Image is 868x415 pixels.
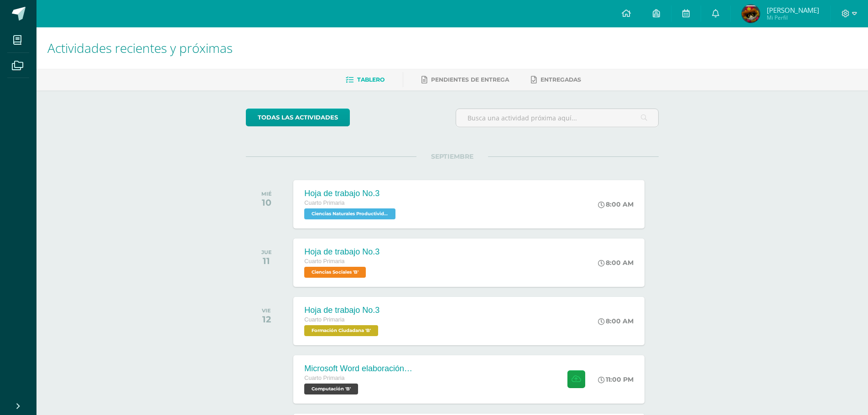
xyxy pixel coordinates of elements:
span: Ciencias Sociales 'B' [304,267,366,278]
span: Mi Perfil [767,14,819,21]
span: [PERSON_NAME] [767,5,819,15]
a: Pendientes de entrega [421,73,509,87]
div: Hoja de trabajo No.3 [304,189,398,198]
span: Formación Ciudadana 'B' [304,325,378,336]
img: 886e74245e7b0ff9fc3ca7c597b752df.png [742,5,760,23]
span: SEPTIEMBRE [416,152,488,161]
span: Entregadas [541,76,581,83]
div: 11:00 PM [598,375,634,384]
a: todas las Actividades [246,109,350,126]
div: 10 [261,197,272,208]
span: Cuarto Primaria [304,200,344,206]
div: 8:00 AM [598,317,634,325]
span: Tablero [357,76,385,83]
input: Busca una actividad próxima aquí... [456,109,658,127]
div: Hoja de trabajo No.3 [304,247,379,257]
div: VIE [262,307,271,314]
div: MIÉ [261,191,272,197]
span: Cuarto Primaria [304,375,344,381]
span: Computación 'B' [304,384,358,394]
div: 8:00 AM [598,259,634,267]
a: Tablero [346,73,385,87]
span: Cuarto Primaria [304,316,344,323]
span: Ciencias Naturales Productividad y Desarrollo 'B' [304,208,395,219]
div: 11 [261,255,272,266]
div: Microsoft Word elaboración redacción y personalización de documentos [304,364,414,373]
span: Cuarto Primaria [304,258,344,265]
a: Entregadas [531,73,581,87]
span: Actividades recientes y próximas [47,39,233,57]
div: JUE [261,249,272,255]
span: Pendientes de entrega [431,76,509,83]
div: Hoja de trabajo No.3 [304,306,380,315]
div: 12 [262,314,271,325]
div: 8:00 AM [598,200,634,208]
